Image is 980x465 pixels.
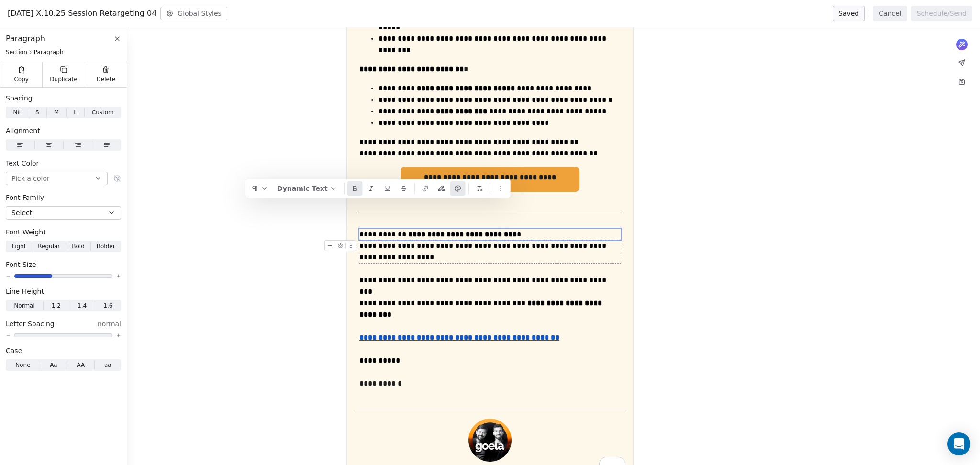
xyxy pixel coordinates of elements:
[50,76,77,83] span: Duplicate
[103,301,112,310] span: 1.6
[92,108,114,117] span: Custom
[6,287,44,296] span: Line Height
[6,158,39,168] span: Text Color
[6,172,108,185] button: Pick a color
[6,227,46,237] span: Font Weight
[947,432,970,455] div: Open Intercom Messenger
[34,48,64,56] span: Paragraph
[11,242,26,251] span: Light
[14,76,29,83] span: Copy
[74,108,77,117] span: L
[13,108,21,117] span: Nil
[11,208,32,218] span: Select
[6,346,22,355] span: Case
[54,108,59,117] span: M
[97,76,116,83] span: Delete
[38,242,60,251] span: Regular
[35,108,39,117] span: S
[6,319,55,329] span: Letter Spacing
[873,6,907,21] button: Cancel
[98,319,121,329] span: normal
[97,242,115,251] span: Bolder
[273,181,341,196] button: Dynamic Text
[50,361,57,369] span: Aa
[911,6,972,21] button: Schedule/Send
[104,361,111,369] span: aa
[15,361,30,369] span: None
[52,301,61,310] span: 1.2
[77,361,85,369] span: AA
[160,7,227,20] button: Global Styles
[833,6,865,21] button: Saved
[78,301,87,310] span: 1.4
[6,93,33,103] span: Spacing
[72,242,85,251] span: Bold
[14,301,34,310] span: Normal
[6,33,45,44] span: Paragraph
[6,193,44,202] span: Font Family
[6,48,27,56] span: Section
[8,8,156,19] span: [DATE] X.10.25 Session Retargeting 04
[6,126,40,135] span: Alignment
[6,260,36,269] span: Font Size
